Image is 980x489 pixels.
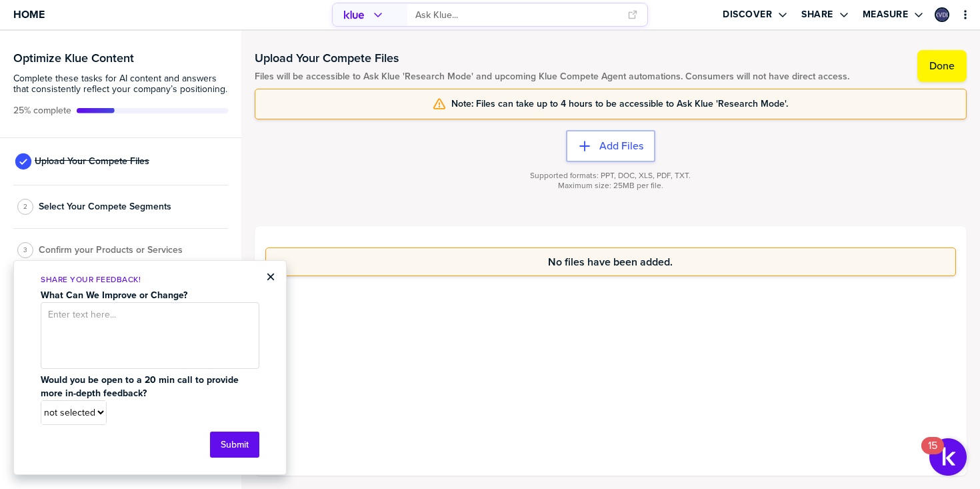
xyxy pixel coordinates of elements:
label: Discover [723,9,772,21]
strong: Would you be open to a 20 min call to provide more in-depth feedback? [41,373,241,400]
div: 15 [928,446,937,463]
button: Open Resource Center, 15 new notifications [929,438,967,476]
span: Active [13,105,71,116]
label: Share [801,9,833,21]
p: Share Your Feedback! [41,274,259,286]
label: Done [929,59,955,73]
span: Select Your Compete Segments [39,201,171,212]
span: Confirm your Products or Services [39,245,183,256]
a: Edit Profile [933,6,951,23]
button: Close [266,269,275,285]
span: Upload Your Compete Files [35,156,149,167]
span: Home [13,9,45,20]
input: Ask Klue... [415,4,619,26]
strong: What Can We Improve or Change? [41,288,187,302]
span: Files will be accessible to Ask Klue 'Research Mode' and upcoming Klue Compete Agent automations.... [255,71,849,82]
span: 2 [23,201,27,211]
label: Measure [863,9,909,21]
span: Note: Files can take up to 4 hours to be accessible to Ask Klue 'Research Mode'. [451,99,788,109]
img: 96bbfbaabc947bebf7be7d01ae917e12-sml.png [936,9,948,21]
span: No files have been added. [548,256,673,268]
h3: Optimize Klue Content [13,52,228,64]
span: Complete these tasks for AI content and answers that consistently reflect your company’s position... [13,73,228,95]
h1: Upload Your Compete Files [255,50,849,66]
div: Kamille Von Der Linden [935,7,949,22]
button: Submit [210,432,259,458]
span: Supported formats: PPT, DOC, XLS, PDF, TXT. [530,171,691,181]
label: Add Files [599,139,643,153]
span: 3 [23,245,27,255]
span: Maximum size: 25MB per file. [558,181,663,191]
